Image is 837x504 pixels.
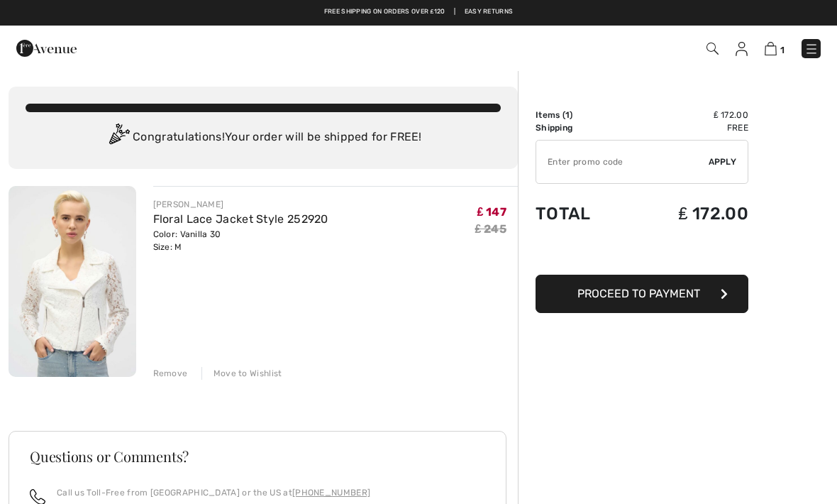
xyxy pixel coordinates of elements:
td: Total [536,190,629,238]
td: Shipping [536,121,629,134]
div: Remove [153,367,188,380]
input: Promo code [536,141,709,183]
a: Floral Lace Jacket Style 252920 [153,212,328,226]
a: Easy Returns [465,7,514,17]
div: Congratulations! Your order will be shipped for FREE! [26,124,501,152]
img: 1ère Avenue [16,34,77,62]
p: Call us Toll-Free from [GEOGRAPHIC_DATA] or the US at [57,486,370,499]
span: | [454,7,455,17]
td: Free [629,121,748,134]
div: Move to Wishlist [201,367,282,380]
td: ₤ 172.00 [629,190,748,238]
a: 1ère Avenue [16,40,77,54]
s: ₤ 245 [475,222,506,236]
iframe: PayPal [536,238,748,270]
td: Items ( ) [536,109,629,121]
span: Proceed to Payment [577,287,700,300]
img: Shopping Bag [765,42,777,55]
img: Congratulation2.svg [104,124,133,152]
td: ₤ 172.00 [629,109,748,121]
img: My Info [736,42,748,56]
div: Color: Vanilla 30 Size: M [153,228,328,253]
span: 1 [565,110,570,120]
img: Menu [804,42,819,56]
h3: Questions or Comments? [30,449,485,464]
img: Floral Lace Jacket Style 252920 [9,186,136,377]
div: [PERSON_NAME] [153,198,328,211]
a: Free shipping on orders over ₤120 [324,7,445,17]
button: Proceed to Payment [536,275,748,313]
span: ₤ 147 [477,205,506,219]
a: 1 [765,40,785,57]
a: [PHONE_NUMBER] [292,488,370,498]
span: Apply [709,155,737,168]
img: Search [706,43,719,55]
span: 1 [780,45,785,55]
